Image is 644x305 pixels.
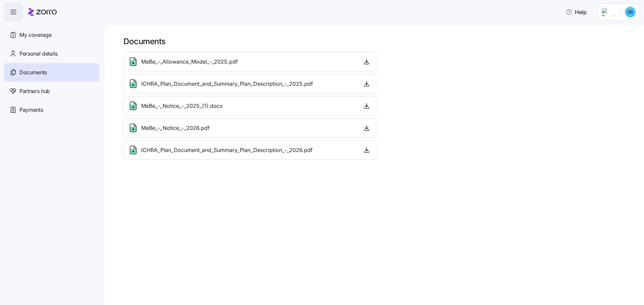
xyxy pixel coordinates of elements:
a: Documents [4,63,99,82]
h1: Documents [123,36,635,47]
span: ICHRA_Plan_Document_and_Summary_Plan_Description_-_2026.pdf [141,146,313,154]
span: ICHRA_Plan_Document_and_Summary_Plan_Description_-_2025.pdf [141,80,313,88]
span: MeBe_-_Notice_-_2025_(1).docx [141,102,223,110]
span: MeBe_-_Allowance_Model_-_2025.pdf [141,58,238,66]
span: My coverage [19,31,51,39]
img: 81f51040b290fe31a18263ed2445fa12 [625,7,636,17]
a: Payments [4,100,99,119]
img: Employer logo [602,8,615,16]
a: My coverage [4,25,99,44]
span: Partners hub [19,87,50,95]
span: Personal details [19,50,58,58]
button: Help [560,5,592,19]
span: Help [566,8,587,16]
span: Documents [19,68,47,77]
span: MeBe_-_Notice_-_2026.pdf [141,124,210,132]
span: Payments [19,106,43,114]
a: Personal details [4,44,99,63]
a: Partners hub [4,82,99,100]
